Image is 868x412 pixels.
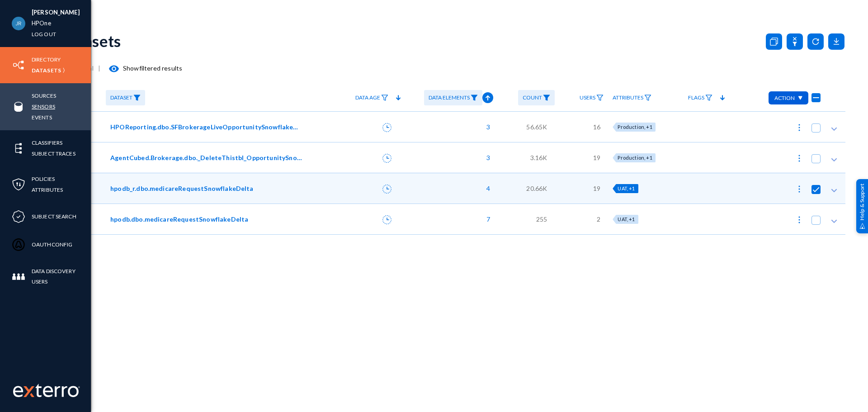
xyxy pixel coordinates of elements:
a: Data Discovery Users [32,266,91,287]
span: 19 [593,184,600,193]
img: icon-policies.svg [12,178,25,191]
a: Events [32,112,52,123]
img: icon-filter.svg [596,95,604,101]
span: hpodb.dbo.medicareRequestSnowflakeDelta [110,214,248,224]
a: Count [518,90,555,106]
img: icon-filter-filled.svg [543,95,550,101]
a: Sources [32,90,56,101]
a: Users [575,90,608,106]
img: icon-members.svg [12,270,25,284]
img: icon-more.svg [795,215,804,224]
a: Classifiers [32,137,62,148]
img: icon-oauth.svg [12,238,25,251]
a: Subject Search [32,211,76,222]
span: AgentCubed.Brokerage.dbo._DeleteThistbl_OpportunitySnowflakeDelta [110,153,302,162]
span: Production, +1 [618,155,652,161]
img: 39d40e9678fdb50dd7b7748196244bbb [12,17,25,30]
span: Data Age [355,95,380,101]
a: Attributes [32,185,63,195]
img: icon-more.svg [795,123,804,132]
img: icon-elements.svg [12,142,25,155]
a: Subject Traces [32,148,75,159]
a: HPOne [32,18,51,28]
img: icon-filter.svg [644,95,651,101]
img: help_support.svg [859,223,865,229]
a: Policies [32,174,55,184]
span: 7 [482,214,490,224]
a: Log out [32,29,56,39]
img: icon-filter-filled.svg [133,95,141,101]
img: icon-more.svg [795,154,804,163]
span: Production, +1 [618,124,652,130]
span: Users [580,95,595,101]
img: exterro-work-mark.svg [13,384,80,397]
a: Sensors [32,101,55,112]
span: hpodb_r.dbo.medicareRequestSnowflakeDelta [110,184,254,193]
mat-icon: visibility [108,63,119,74]
span: Count [523,95,542,101]
img: icon-filter.svg [381,95,388,101]
span: 20.66K [526,184,547,193]
li: [PERSON_NAME] [32,7,80,18]
span: Data Elements [429,95,470,101]
img: icon-filter.svg [705,95,712,101]
a: Flags [684,90,717,106]
span: | [98,64,100,72]
a: Data Age [351,90,393,106]
a: OAuthConfig [32,239,72,250]
a: Datasets [32,65,61,76]
a: Attributes [608,90,656,106]
span: 16 [593,122,600,132]
img: icon-inventory.svg [12,58,25,72]
span: 19 [593,153,600,162]
img: exterro-logo.svg [24,386,34,397]
a: Directory [32,54,61,65]
span: Attributes [613,95,643,101]
a: Data Elements [424,90,482,106]
span: UAT, +1 [618,185,635,191]
img: down-arrow-white.svg [797,96,802,100]
span: HPOReporting.dbo.SFBrokerageLiveOpportunitySnowflakeDelta [110,122,302,132]
span: Action [774,95,795,101]
span: Flags [688,95,704,101]
span: 3 [482,153,490,162]
span: 3 [482,122,490,132]
span: 56.65K [526,122,547,132]
img: icon-filter-filled.svg [471,95,478,101]
span: 3.16K [530,153,547,162]
a: Dataset [106,90,145,106]
span: Dataset [110,95,132,101]
span: 4 [482,184,490,193]
span: 2 [597,214,600,224]
span: Show filtered results [100,64,182,72]
div: Help & Support [856,179,868,233]
img: icon-more.svg [795,185,804,194]
span: UAT, +1 [618,216,635,222]
img: icon-compliance.svg [12,210,25,223]
img: icon-sources.svg [12,100,25,114]
span: 255 [536,214,547,224]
